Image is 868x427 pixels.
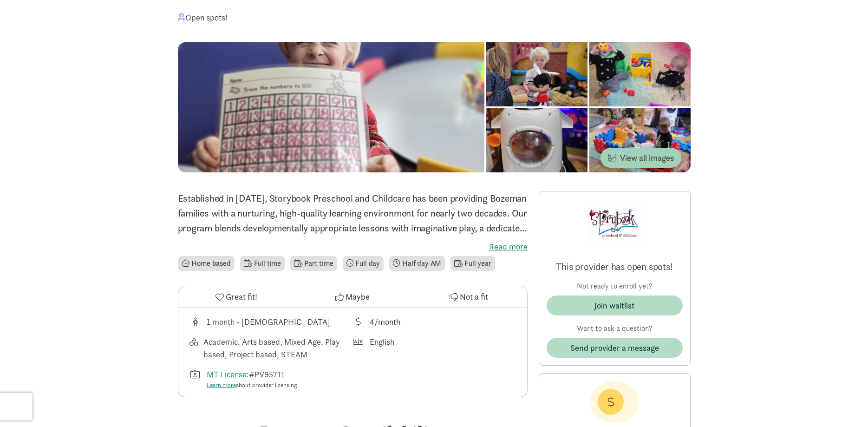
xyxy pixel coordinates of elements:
div: Age range for children that this provider cares for [189,315,353,328]
li: Half day AM [389,256,445,271]
div: Open spots! [178,11,228,24]
div: 4/month [370,315,400,328]
button: Send provider a message [547,338,683,358]
a: MT License: [207,369,249,380]
p: Established in [DATE], Storybook Preschool and Childcare has been providing Bozeman families with... [178,191,528,236]
div: Languages spoken [352,335,516,361]
div: about provider licensing. [207,381,299,390]
div: Academic, Arts based, Mixed Age, Play based, Project based, STEAM [203,335,353,361]
label: Read more [178,241,528,252]
li: Part time [290,256,337,271]
li: Full day [343,256,384,271]
button: Join waitlist [547,296,683,315]
button: Not a fit [411,286,527,308]
p: This provider has open spots! [547,260,683,273]
div: License number [189,368,353,390]
p: Not ready to enroll yet? [547,281,683,292]
li: Full year [450,256,495,271]
div: This provider's education philosophy [189,335,353,361]
div: Average tuition for this program [352,315,516,328]
div: 1 month - [DEMOGRAPHIC_DATA] [207,315,330,328]
div: #PV95711 [207,368,299,390]
button: Maybe [294,286,411,308]
span: Send provider a message [570,342,659,354]
span: Not a fit [460,290,488,303]
span: Maybe [346,290,370,303]
li: Full time [240,256,285,271]
div: Join waitlist [594,299,634,312]
li: Home based [178,256,235,271]
p: Want to ask a question? [547,323,683,334]
span: Great fit! [226,290,257,303]
div: English [370,335,394,361]
a: Learn more [207,381,236,389]
img: Provider logo [587,199,642,249]
span: View all images [608,151,674,164]
button: Great fit! [178,286,294,308]
button: View all images [600,148,681,168]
